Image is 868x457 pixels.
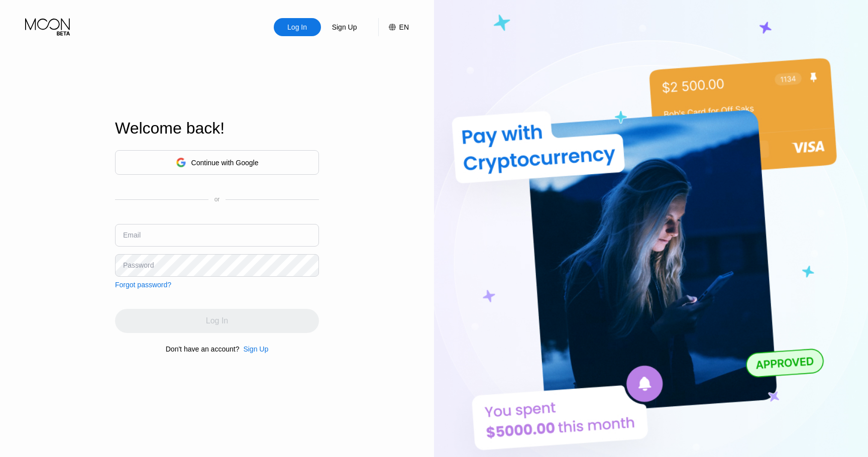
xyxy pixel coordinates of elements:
[191,159,259,167] div: Continue with Google
[378,18,409,36] div: EN
[214,196,220,203] div: or
[166,345,240,353] div: Don't have an account?
[274,18,321,36] div: Log In
[321,18,368,36] div: Sign Up
[123,231,141,239] div: Email
[239,345,268,353] div: Sign Up
[399,23,409,31] div: EN
[115,281,171,289] div: Forgot password?
[115,150,319,175] div: Continue with Google
[123,261,154,269] div: Password
[115,119,319,138] div: Welcome back!
[286,22,308,32] div: Log In
[331,22,358,32] div: Sign Up
[243,345,268,353] div: Sign Up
